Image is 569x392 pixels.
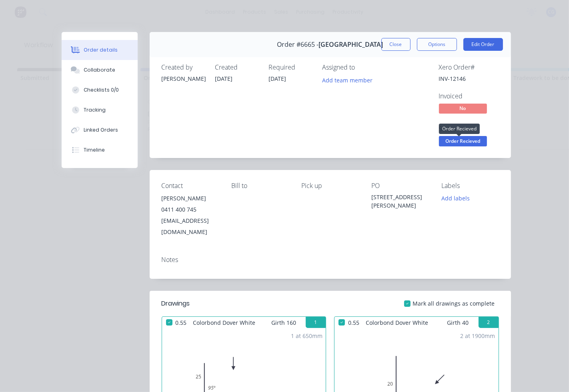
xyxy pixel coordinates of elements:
[291,332,323,340] div: 1 at 650mm
[439,74,499,83] div: INV-12146
[437,193,474,204] button: Add labels
[84,126,118,134] div: Linked Orders
[62,60,138,80] button: Collaborate
[439,124,480,134] div: Order Recieved
[318,74,377,85] button: Add team member
[84,106,106,114] div: Tracking
[302,182,359,190] div: Pick up
[463,38,503,51] button: Edit Order
[372,193,429,210] div: [STREET_ADDRESS][PERSON_NAME]
[461,332,495,340] div: 2 at 1900mm
[62,100,138,120] button: Tracking
[84,86,119,94] div: Checklists 0/0
[271,317,296,328] span: Girth 160
[372,182,429,190] div: PO
[439,104,487,114] span: No
[62,120,138,140] button: Linked Orders
[345,317,363,328] span: 0.55
[215,75,233,82] span: [DATE]
[323,74,377,85] button: Add team member
[442,182,499,190] div: Labels
[413,299,495,308] span: Mark all drawings as complete
[363,317,431,328] span: Colorbond Dover White
[269,64,313,71] div: Required
[447,317,469,328] span: Girth 40
[439,136,487,148] button: Order Recieved
[162,193,219,238] div: [PERSON_NAME]0411 400 745[EMAIL_ADDRESS][DOMAIN_NAME]
[323,64,403,71] div: Assigned to
[62,140,138,160] button: Timeline
[162,193,219,204] div: [PERSON_NAME]
[190,317,259,328] span: Colorbond Dover White
[62,80,138,100] button: Checklists 0/0
[162,74,206,83] div: [PERSON_NAME]
[84,66,115,74] div: Collaborate
[277,41,319,48] span: Order #6665 -
[84,146,105,154] div: Timeline
[172,317,190,328] span: 0.55
[439,136,487,146] span: Order Recieved
[439,64,499,71] div: Xero Order #
[269,75,287,82] span: [DATE]
[162,64,206,71] div: Created by
[479,317,499,328] button: 2
[417,38,457,51] button: Options
[162,182,219,190] div: Contact
[162,204,219,215] div: 0411 400 745
[162,256,499,264] div: Notes
[215,64,259,71] div: Created
[62,40,138,60] button: Order details
[306,317,326,328] button: 1
[232,182,289,190] div: Bill to
[162,299,190,308] div: Drawings
[162,215,219,238] div: [EMAIL_ADDRESS][DOMAIN_NAME]
[84,46,118,54] div: Order details
[439,92,499,100] div: Invoiced
[381,38,411,51] button: Close
[319,41,383,48] span: [GEOGRAPHIC_DATA]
